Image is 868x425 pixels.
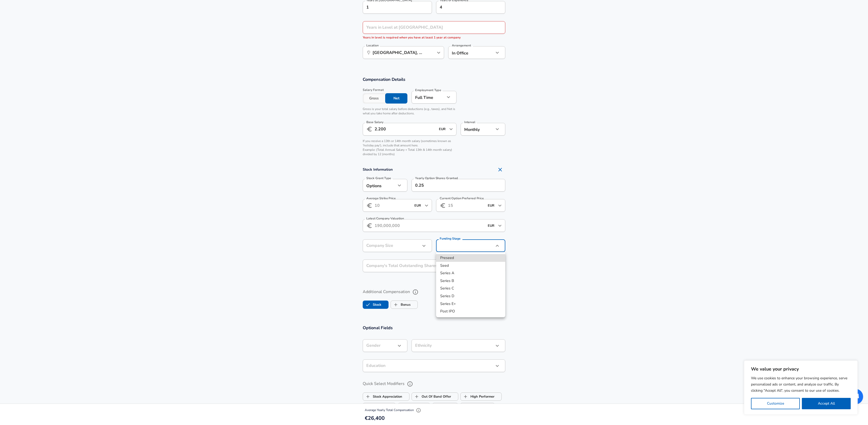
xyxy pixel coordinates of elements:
li: Series E+ [436,300,505,308]
div: We value your privacy [744,360,858,415]
li: Series B [436,277,505,285]
li: Series A [436,269,505,277]
li: Post IPO [436,308,505,315]
li: Series D [436,292,505,300]
li: Seed [436,262,505,270]
button: Customize [751,398,800,409]
li: Series C [436,285,505,292]
li: Preseed [436,254,505,262]
p: We value your privacy [751,366,851,372]
p: We use cookies to enhance your browsing experience, serve personalized ads or content, and analyz... [751,375,851,394]
button: Accept All [802,398,851,409]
